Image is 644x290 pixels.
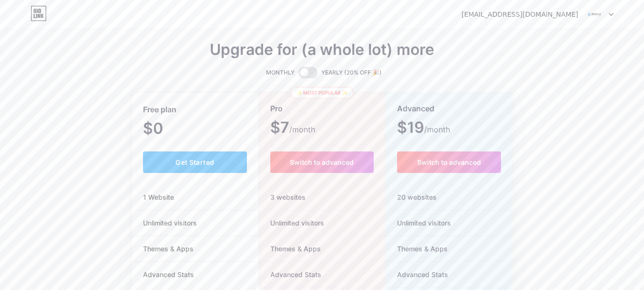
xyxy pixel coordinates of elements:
span: Advanced [397,100,434,117]
button: Switch to advanced [397,151,501,173]
span: $19 [397,122,450,135]
span: $7 [270,122,315,135]
span: Switch to advanced [290,158,354,166]
span: Upgrade for (a whole lot) more [210,44,434,55]
img: Emovur [585,5,603,23]
button: Switch to advanced [270,151,374,173]
div: 20 websites [386,184,513,210]
div: 3 websites [259,184,385,210]
span: /month [289,124,315,135]
span: Unlimited visitors [386,218,451,228]
span: Themes & Apps [386,244,448,254]
div: [EMAIL_ADDRESS][DOMAIN_NAME] [461,10,578,20]
span: Advanced Stats [386,269,448,279]
span: /month [424,124,450,135]
span: Unlimited visitors [132,218,208,228]
span: YEARLY (20% OFF 🎉) [321,68,382,77]
span: Advanced Stats [132,269,205,279]
span: $0 [143,123,189,136]
span: MONTHLY [266,68,295,77]
div: ✨ Most popular ✨ [290,87,354,98]
span: 1 Website [132,192,185,202]
span: Free plan [143,101,176,118]
button: Get Started [143,151,247,173]
span: Pro [270,100,283,117]
span: Unlimited visitors [259,218,324,228]
span: Get Started [175,158,214,166]
span: Switch to advanced [417,158,481,166]
span: Advanced Stats [259,269,321,279]
span: Themes & Apps [259,244,321,254]
span: Themes & Apps [132,244,205,254]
